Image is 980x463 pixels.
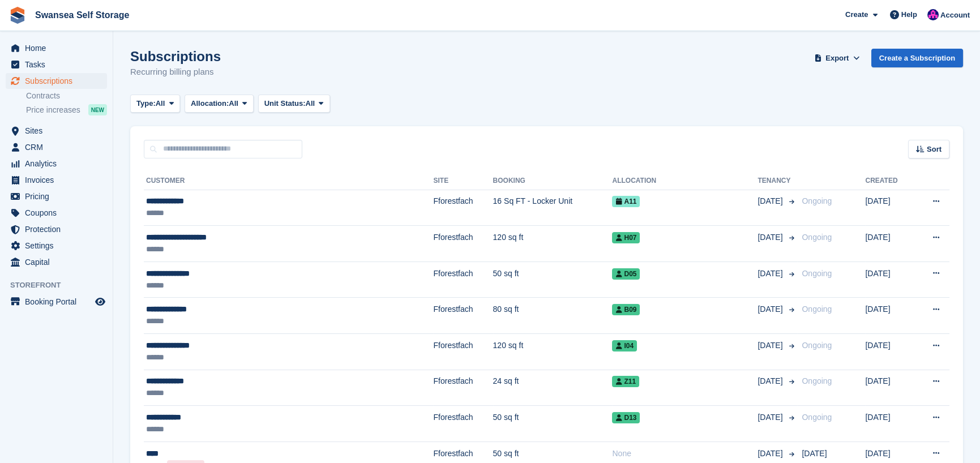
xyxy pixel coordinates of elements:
td: [DATE] [865,298,914,334]
span: H07 [612,232,640,243]
span: Booking Portal [25,294,93,310]
span: Unit Status: [264,98,306,109]
button: Export [812,49,862,67]
span: [DATE] [758,231,785,243]
td: Fforestfach [433,370,493,406]
a: Create a Subscription [871,49,963,67]
span: [DATE] [758,303,785,315]
a: Contracts [26,91,107,101]
span: All [156,98,165,109]
a: menu [6,254,107,270]
span: D05 [612,268,640,280]
span: I04 [612,340,637,351]
span: Type: [136,98,156,109]
span: Allocation: [191,98,229,109]
span: Export [825,53,849,64]
a: Price increases NEW [26,104,107,116]
span: Capital [25,254,93,270]
span: [DATE] [802,449,827,458]
th: Tenancy [758,172,797,190]
img: stora-icon-8386f47178a22dfd0bd8f6a31ec36ba5ce8667c1dd55bd0f319d3a0aa187defe.svg [9,7,26,24]
span: Subscriptions [25,73,93,89]
td: 120 sq ft [493,226,613,262]
span: Ongoing [802,269,832,278]
span: Ongoing [802,341,832,350]
a: menu [6,188,107,204]
span: [DATE] [758,268,785,280]
span: Ongoing [802,305,832,314]
td: Fforestfach [433,226,493,262]
td: [DATE] [865,261,914,298]
span: Ongoing [802,376,832,385]
div: NEW [88,104,107,115]
a: Preview store [93,295,107,308]
td: 50 sq ft [493,261,613,298]
th: Allocation [612,172,758,190]
a: menu [6,139,107,155]
td: [DATE] [865,226,914,262]
th: Customer [144,172,433,190]
td: [DATE] [865,370,914,406]
td: [DATE] [865,334,914,370]
button: Type: All [130,95,180,113]
span: Ongoing [802,233,832,242]
a: Swansea Self Storage [31,6,134,24]
span: B09 [612,304,640,315]
th: Booking [493,172,613,190]
span: [DATE] [758,195,785,207]
th: Site [433,172,493,190]
a: menu [6,123,107,139]
td: Fforestfach [433,261,493,298]
h1: Subscriptions [130,49,221,64]
span: All [229,98,238,109]
span: Protection [25,221,93,237]
span: Home [25,40,93,56]
span: CRM [25,139,93,155]
img: Donna Davies [927,9,939,20]
span: Sites [25,123,93,139]
span: Coupons [25,205,93,221]
a: menu [6,57,107,72]
span: Help [901,9,917,20]
td: [DATE] [865,406,914,442]
td: 80 sq ft [493,298,613,334]
span: Ongoing [802,196,832,205]
span: Tasks [25,57,93,72]
td: 16 Sq FT - Locker Unit [493,190,613,226]
span: Ongoing [802,413,832,422]
span: Analytics [25,156,93,172]
span: Settings [25,238,93,254]
td: Fforestfach [433,298,493,334]
span: A11 [612,196,640,207]
span: Price increases [26,105,80,115]
a: menu [6,221,107,237]
td: 50 sq ft [493,406,613,442]
td: 24 sq ft [493,370,613,406]
span: Pricing [25,188,93,204]
span: Storefront [10,280,113,291]
span: Account [940,10,970,21]
button: Unit Status: All [258,95,330,113]
td: [DATE] [865,190,914,226]
th: Created [865,172,914,190]
a: menu [6,238,107,254]
a: menu [6,172,107,188]
a: menu [6,40,107,56]
div: None [612,448,758,460]
span: Z11 [612,376,639,387]
span: Create [845,9,868,20]
span: All [306,98,315,109]
td: Fforestfach [433,190,493,226]
a: menu [6,73,107,89]
span: [DATE] [758,411,785,423]
a: menu [6,205,107,221]
span: Sort [927,144,942,155]
a: menu [6,156,107,172]
td: Fforestfach [433,406,493,442]
span: [DATE] [758,448,785,460]
a: menu [6,294,107,310]
td: 120 sq ft [493,334,613,370]
button: Allocation: All [185,95,254,113]
span: Invoices [25,172,93,188]
span: [DATE] [758,340,785,351]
